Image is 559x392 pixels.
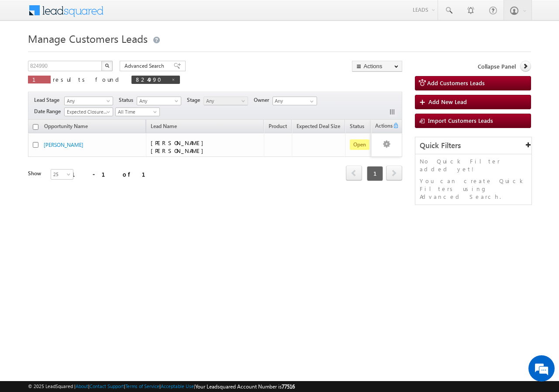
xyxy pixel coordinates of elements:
a: next [386,167,402,180]
a: prev [346,167,362,180]
span: Import Customers Leads [428,117,493,124]
a: Expected Deal Size [292,121,345,133]
span: Add Customers Leads [427,79,485,87]
span: Expected Deal Size [297,123,340,129]
span: © 2025 LeadSquared | | | | | [28,382,295,391]
span: 1 [32,76,46,83]
span: Lead Stage [34,96,63,104]
span: Advanced Search [124,62,167,70]
div: 1 - 1 of 1 [72,169,156,179]
span: Expected Closure Date [65,108,110,116]
input: Check all records [33,124,38,130]
a: 25 [51,169,73,180]
span: next [386,166,402,180]
a: [PERSON_NAME] [44,142,83,148]
div: Show [28,170,44,177]
a: Expected Closure Date [64,108,113,116]
p: No Quick Filter added yet! [420,157,527,173]
span: Manage Customers Leads [28,31,148,45]
span: Stage [187,96,204,104]
span: Open [350,139,369,150]
a: Any [204,97,248,105]
a: Acceptable Use [161,383,194,389]
input: Type to Search [273,97,317,105]
a: Contact Support [90,383,124,389]
span: [PERSON_NAME] [PERSON_NAME] [151,139,208,154]
span: 1 [367,166,383,181]
a: About [76,383,88,389]
a: Any [137,97,181,105]
span: Your Leadsquared Account Number is [195,383,295,390]
button: Actions [352,61,402,72]
span: Any [137,97,179,105]
a: All Time [115,108,160,116]
span: results found [53,76,122,83]
a: Terms of Service [125,383,159,389]
a: Any [64,97,113,105]
span: Owner [254,96,273,104]
span: All Time [116,108,157,116]
a: Show All Items [305,97,316,106]
span: Add New Lead [428,98,467,105]
span: Collapse Panel [478,62,516,70]
div: Quick Filters [415,137,531,154]
span: 77516 [282,383,295,390]
span: Product [269,123,287,129]
span: prev [346,166,362,180]
span: Any [204,97,245,105]
span: Date Range [34,108,64,115]
img: Search [105,63,109,68]
span: Actions [372,121,393,132]
span: 25 [51,170,74,178]
p: You can create Quick Filters using Advanced Search. [420,177,527,201]
span: Opportunity Name [44,123,88,129]
span: Lead Name [146,121,181,133]
a: Status [345,121,369,133]
a: Opportunity Name [40,121,92,133]
span: Status [119,96,137,104]
span: 824990 [136,76,167,83]
span: Any [65,97,110,105]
